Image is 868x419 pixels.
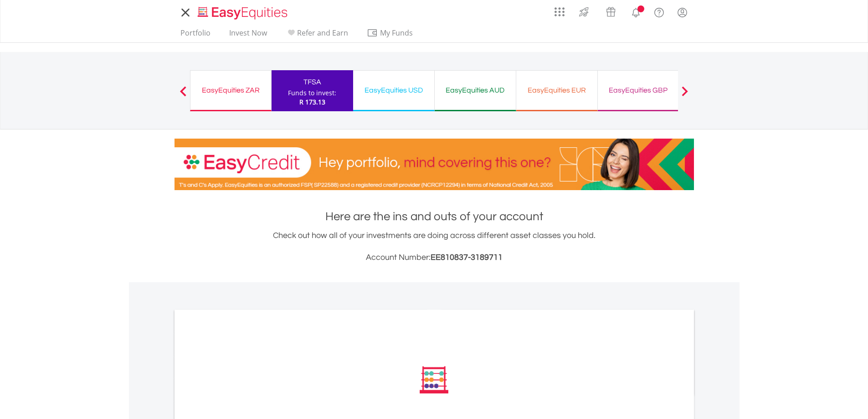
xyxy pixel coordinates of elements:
div: Funds to invest: [288,88,336,98]
button: Next [676,91,694,100]
span: Refer and Earn [297,28,348,38]
a: AppsGrid [549,2,570,17]
div: EasyEquities EUR [522,84,592,97]
span: R 173.13 [299,98,325,106]
h1: Here are the ins and outs of your account [175,208,694,225]
a: Portfolio [177,28,214,42]
a: Notifications [624,2,647,21]
a: My Profile [671,2,694,22]
img: EasyEquities_Logo.png [196,5,291,21]
img: EasyCredit Promotion Banner [175,139,694,190]
div: Check out how all of your investments are doing across different asset classes you hold. [175,229,694,264]
span: EE810837-3189711 [431,253,503,262]
a: Home page [194,2,291,21]
a: Vouchers [597,2,624,19]
a: FAQ's and Support [647,2,671,21]
div: EasyEquities ZAR [196,84,266,97]
img: vouchers-v2.svg [603,5,618,19]
h3: Account Number: [175,251,694,264]
img: grid-menu-icon.svg [555,7,565,17]
img: thrive-v2.svg [576,5,591,19]
div: EasyEquities AUD [440,84,510,97]
span: My Funds [367,27,426,39]
div: EasyEquities USD [359,84,429,97]
a: Invest Now [226,28,271,42]
div: EasyEquities GBP [603,84,673,97]
a: Refer and Earn [282,28,352,42]
button: Previous [174,91,192,100]
div: TFSA [277,76,348,88]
